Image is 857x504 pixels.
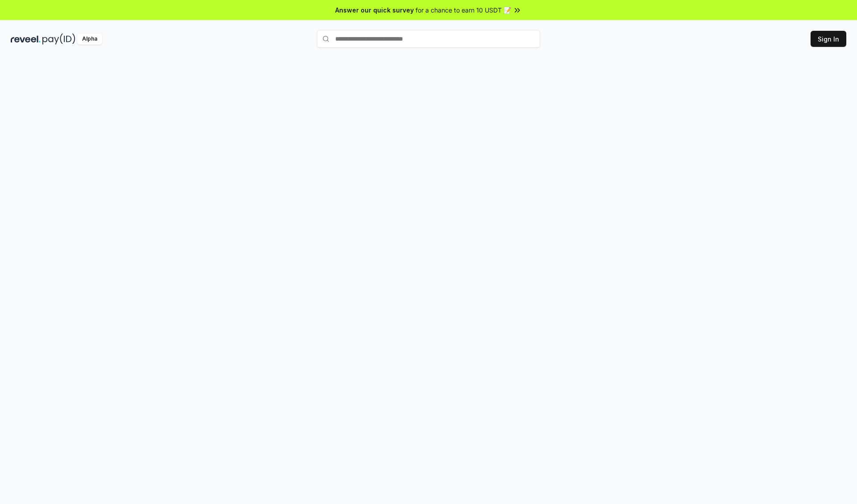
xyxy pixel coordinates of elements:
div: Alpha [77,33,102,45]
button: Sign In [811,31,846,47]
span: for a chance to earn 10 USDT 📝 [416,5,511,15]
img: reveel_dark [11,33,41,45]
span: Answer our quick survey [335,5,414,15]
img: pay_id [42,33,75,45]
